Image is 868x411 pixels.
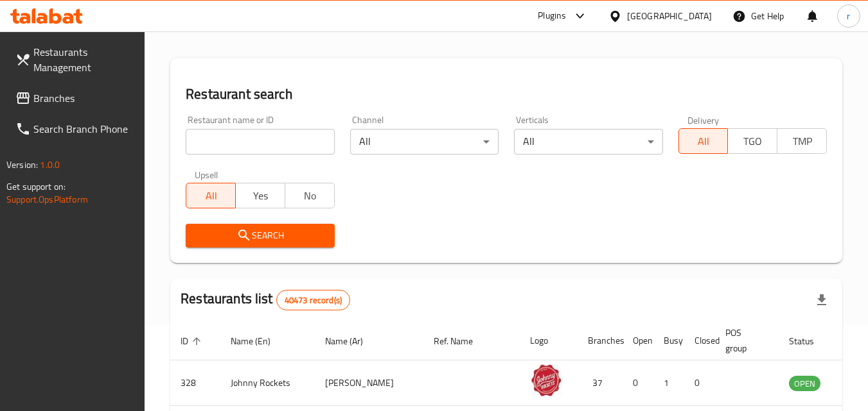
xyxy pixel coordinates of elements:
[789,376,820,391] span: OPEN
[33,121,135,137] span: Search Branch Phone
[623,321,653,360] th: Open
[325,333,380,349] span: Name (Ar)
[727,128,777,154] button: TGO
[33,44,135,75] span: Restaurants Management
[315,360,423,406] td: [PERSON_NAME]
[684,360,715,406] td: 0
[514,129,662,155] div: All
[220,360,315,406] td: Johnny Rockets
[241,187,280,205] span: Yes
[687,115,720,124] label: Delivery
[290,187,330,205] span: No
[186,224,334,247] button: Search
[5,113,145,144] a: Search Branch Phone
[170,12,297,33] h2: Menu management
[520,321,578,360] th: Logo
[40,156,60,173] span: 1.0.0
[627,9,712,23] div: [GEOGRAPHIC_DATA]
[538,8,566,24] div: Plugins
[684,132,723,151] span: All
[653,360,684,406] td: 1
[181,289,350,310] h2: Restaurants list
[789,333,831,349] span: Status
[684,321,715,360] th: Closed
[806,285,837,315] div: Export file
[195,170,218,179] label: Upsell
[653,321,684,360] th: Busy
[530,364,562,396] img: Johnny Rockets
[789,376,820,391] div: OPEN
[6,178,66,195] span: Get support on:
[725,325,763,356] span: POS group
[434,333,490,349] span: Ref. Name
[231,333,287,349] span: Name (En)
[783,132,822,151] span: TMP
[186,183,236,208] button: All
[285,183,335,208] button: No
[191,187,231,205] span: All
[578,360,623,406] td: 37
[847,9,850,23] span: r
[196,228,324,244] span: Search
[5,83,145,113] a: Branches
[350,129,499,155] div: All
[186,85,827,104] h2: Restaurant search
[181,333,205,349] span: ID
[733,132,772,151] span: TGO
[235,183,285,208] button: Yes
[276,290,350,310] div: Total records count
[170,360,220,406] td: 328
[277,294,350,306] span: 40473 record(s)
[678,128,729,154] button: All
[6,156,38,173] span: Version:
[578,321,623,360] th: Branches
[5,37,145,83] a: Restaurants Management
[623,360,653,406] td: 0
[6,191,88,208] a: Support.OpsPlatform
[777,128,827,154] button: TMP
[186,129,334,155] input: Search for restaurant name or ID..
[33,90,135,106] span: Branches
